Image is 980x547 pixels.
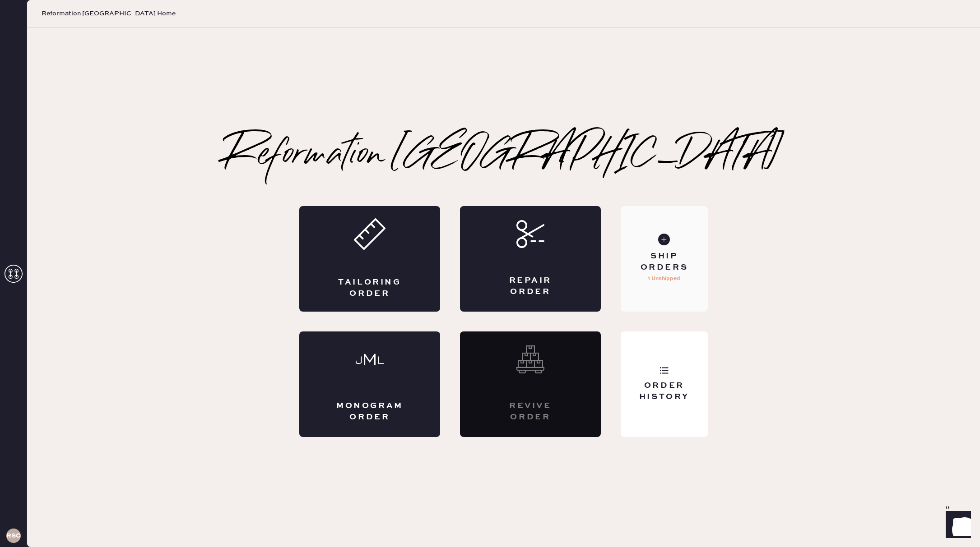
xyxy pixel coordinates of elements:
h3: RSCPA [6,533,21,539]
div: Interested? Contact us at care@hemster.co [460,331,601,437]
div: Revive order [496,400,565,423]
div: Order History [628,380,701,403]
div: Tailoring Order [335,277,404,299]
div: Monogram Order [335,400,404,423]
p: 1 Unshipped [648,273,680,284]
div: Ship Orders [628,251,701,273]
iframe: Front Chat [937,506,976,545]
div: Repair Order [496,275,565,298]
span: Reformation [GEOGRAPHIC_DATA] Home [42,9,176,18]
h2: Reformation [GEOGRAPHIC_DATA] [224,138,783,174]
